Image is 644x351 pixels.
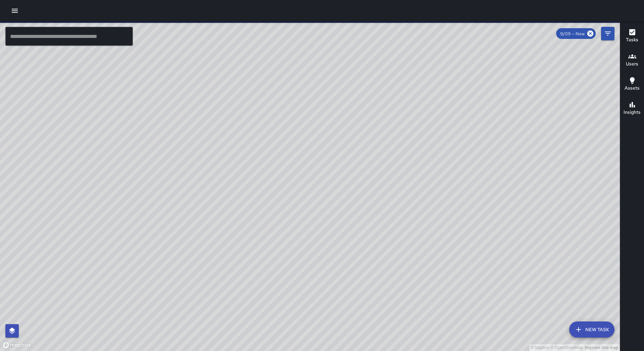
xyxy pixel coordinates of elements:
[620,72,644,97] button: Assets
[624,109,641,116] h6: Insights
[625,85,640,92] h6: Assets
[620,97,644,121] button: Insights
[620,24,644,48] button: Tasks
[626,36,638,44] h6: Tasks
[569,321,614,338] button: New Task
[556,31,589,37] span: 9/09 — Now
[626,60,638,68] h6: Users
[601,27,614,40] button: Filters
[556,28,596,39] div: 9/09 — Now
[620,48,644,72] button: Users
